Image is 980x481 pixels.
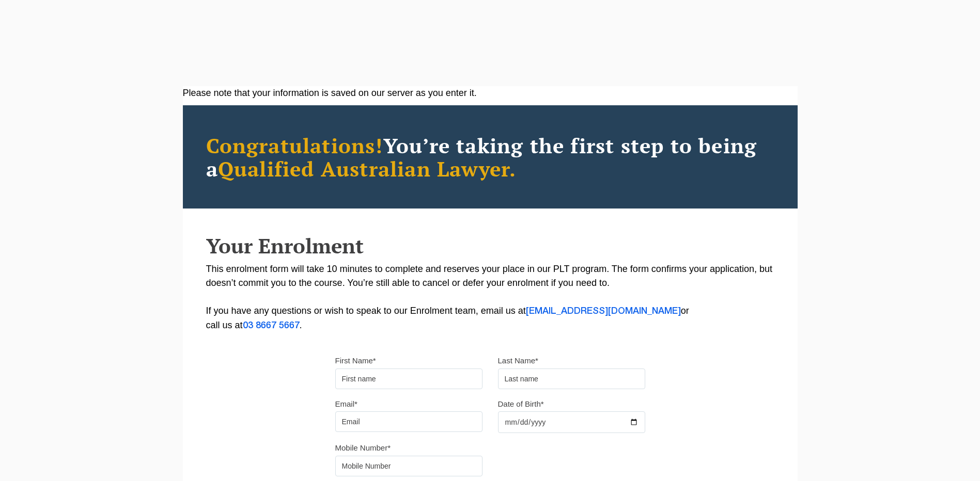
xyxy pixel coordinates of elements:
input: Last name [498,368,645,389]
a: [EMAIL_ADDRESS][DOMAIN_NAME] [526,307,681,315]
h2: You’re taking the first step to being a [206,134,774,180]
input: Mobile Number [335,456,483,476]
label: Last Name* [498,356,538,366]
label: Date of Birth* [498,399,544,409]
span: Qualified Australian Lawyer. [218,155,517,182]
label: Email* [335,399,357,409]
a: 03 8667 5667 [243,322,300,330]
label: Mobile Number* [335,443,391,453]
p: This enrolment form will take 10 minutes to complete and reserves your place in our PLT program. ... [206,262,774,333]
label: First Name* [335,356,376,366]
input: Email [335,411,483,432]
input: First name [335,368,483,389]
h2: Your Enrolment [206,234,774,257]
div: Please note that your information is saved on our server as you enter it. [183,86,798,100]
span: Congratulations! [206,132,383,159]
